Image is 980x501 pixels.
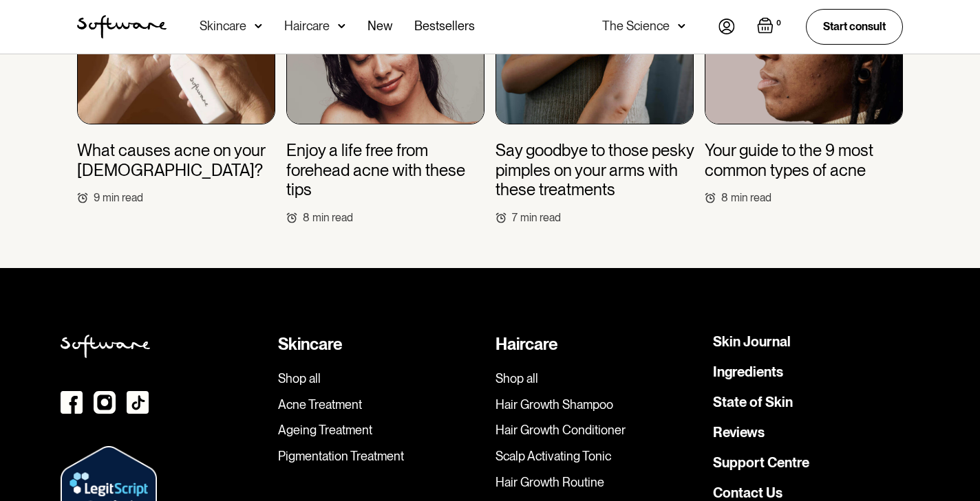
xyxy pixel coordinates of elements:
[602,19,670,33] div: The Science
[127,391,149,414] img: TikTok Icon
[278,423,484,438] a: Ageing Treatment
[774,17,784,30] div: 0
[200,19,246,33] div: Skincare
[496,449,702,464] a: Scalp Activating Tonic
[284,19,330,33] div: Haircare
[496,371,702,386] a: Shop all
[713,365,783,379] a: Ingredients
[496,335,702,355] div: Haircare
[103,191,143,204] div: min read
[806,9,903,44] a: Start consult
[721,191,728,204] div: 8
[312,211,353,224] div: min read
[338,19,345,33] img: arrow down
[713,486,782,500] a: Contact Us
[61,391,83,414] img: Facebook icon
[713,335,791,348] a: Skin Journal
[278,397,484,412] a: Acne Treatment
[496,475,702,490] a: Hair Growth Routine
[278,335,484,355] div: Skincare
[731,191,771,204] div: min read
[77,15,167,38] a: home
[496,141,694,200] h3: Say goodbye to those pesky pimples on your arms with these treatments
[512,211,518,224] div: 7
[496,423,702,438] a: Hair Growth Conditioner
[705,141,903,181] h3: Your guide to the 9 most common types of acne
[678,19,685,33] img: arrow down
[713,425,765,439] a: Reviews
[77,15,167,38] img: Software Logo
[278,371,484,386] a: Shop all
[278,449,484,464] a: Pigmentation Treatment
[61,335,150,358] img: Softweare logo
[94,391,116,414] img: instagram icon
[520,211,561,224] div: min read
[94,191,100,204] div: 9
[77,141,275,181] h3: What causes acne on your [DEMOGRAPHIC_DATA]?
[255,19,262,33] img: arrow down
[713,395,793,409] a: State of Skin
[757,17,784,36] a: Open empty cart
[496,397,702,412] a: Hair Growth Shampoo
[303,211,310,224] div: 8
[713,456,809,469] a: Support Centre
[286,141,484,200] h3: Enjoy a life free from forehead acne with these tips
